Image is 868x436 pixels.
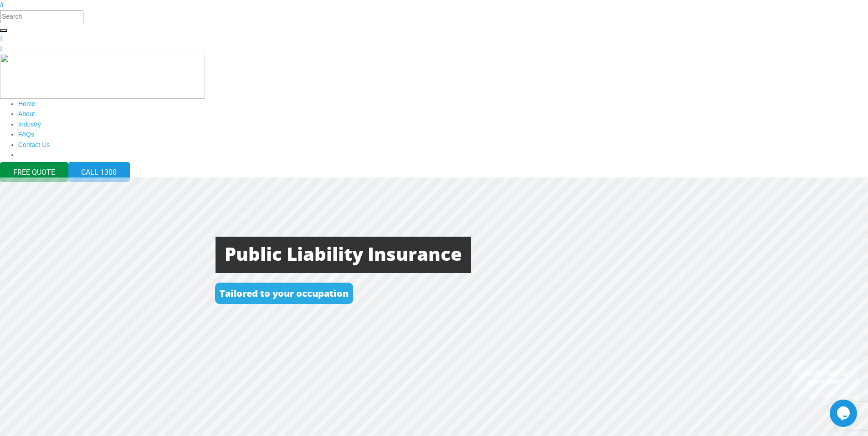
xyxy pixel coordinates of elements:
[18,100,35,107] a: Home
[18,131,34,138] a: FAQs
[18,110,35,117] a: About
[68,162,130,183] a: Call 1300
[13,167,55,176] span: FREE QUOTE
[18,141,50,148] a: Contact Us
[792,360,859,399] iframe: chat widget
[81,167,117,176] span: Call 1300
[18,121,41,128] a: Industry
[216,237,471,273] rs-layer: Public Liability Insurance
[215,283,353,304] rs-layer: Tailored to your occupation
[830,400,859,427] iframe: chat widget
